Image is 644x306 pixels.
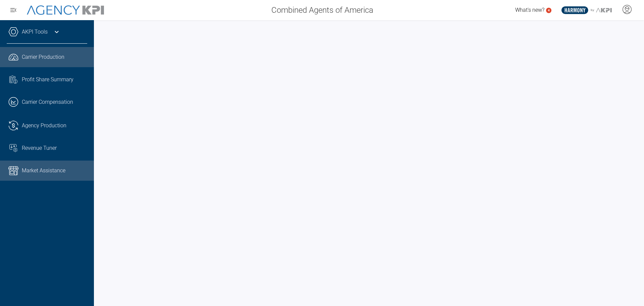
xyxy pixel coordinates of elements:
span: Agency Production [22,122,66,130]
span: Profit Share Summary [22,76,73,84]
a: 4 [546,8,551,13]
span: Revenue Tuner [22,144,57,152]
img: AgencyKPI [27,5,104,15]
text: 4 [548,8,550,12]
span: Combined Agents of America [271,4,373,16]
span: Market Assistance [22,167,65,175]
span: Carrier Compensation [22,98,73,106]
a: AKPI Tools [22,28,48,36]
span: What's new? [515,7,544,13]
span: Carrier Production [22,53,64,61]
